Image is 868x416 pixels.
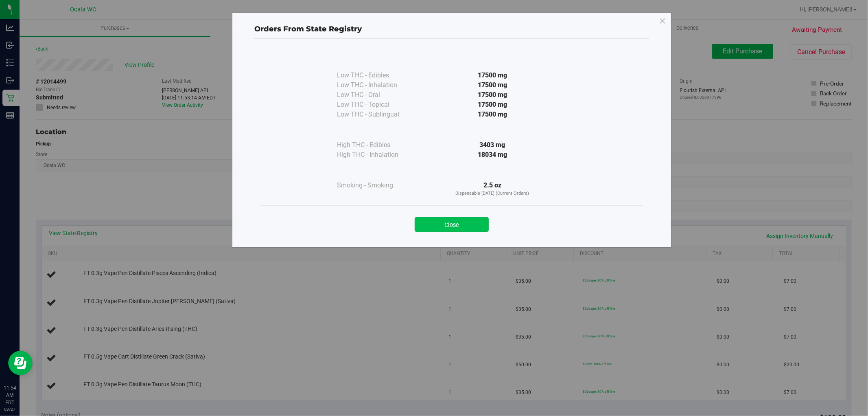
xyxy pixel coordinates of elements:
div: 17500 mg [418,70,566,80]
span: Orders From State Registry [254,24,362,33]
div: 18034 mg [418,150,566,160]
div: High THC - Inhalation [337,150,418,160]
div: 2.5 oz [418,180,566,197]
p: Dispensable [DATE] (Current Orders) [418,190,566,197]
div: Low THC - Inhalation [337,80,418,90]
div: Low THC - Edibles [337,70,418,80]
div: 17500 mg [418,90,566,100]
div: 3403 mg [418,140,566,150]
iframe: Resource center [8,351,33,375]
div: Low THC - Oral [337,90,418,100]
div: Low THC - Topical [337,100,418,110]
div: Low THC - Sublingual [337,110,418,119]
div: 17500 mg [418,80,566,90]
div: Smoking - Smoking [337,180,418,190]
button: Close [415,217,489,232]
div: 17500 mg [418,100,566,110]
div: 17500 mg [418,110,566,119]
div: High THC - Edibles [337,140,418,150]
